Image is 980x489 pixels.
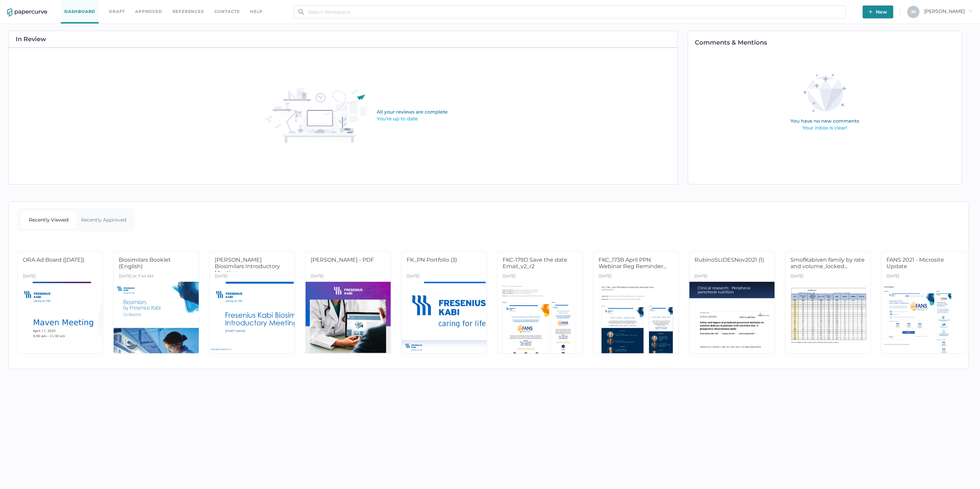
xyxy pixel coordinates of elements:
div: [DATE] [790,272,803,282]
h2: In Review [16,36,46,42]
span: Biosimilars Booklet (English) [119,257,171,270]
div: [DATE] [599,272,611,282]
div: [DATE] [407,272,420,282]
span: J K [911,9,916,14]
span: RubinoSLIDESNov2021 (1) [695,257,764,263]
a: Approved [135,8,162,15]
div: [DATE] at 7:44 AM [119,272,153,282]
div: [DATE] [695,272,707,282]
img: search.bf03fe8b.svg [298,9,304,15]
a: Draft [109,8,125,15]
span: FANS 2021 - Microsite Update [886,257,944,270]
img: in-review-empty-state.d50be4a9.svg [266,88,488,144]
span: [PERSON_NAME] [924,8,973,14]
img: plus-white.e19ec114.svg [869,10,872,14]
span: New [869,5,887,18]
div: help [250,8,263,15]
div: Recently Viewed [21,211,76,229]
span: [PERSON_NAME] Biosimilars Introductory Meeting [215,257,280,276]
span: FKC_173B April PPN Webinar Reg Reminder... [599,257,666,270]
div: [DATE] [886,272,899,282]
div: [DATE] [215,272,228,282]
span: ORA Ad Board ([DATE]) [23,257,84,263]
input: Search Workspace [294,5,846,18]
div: [DATE] [311,272,324,282]
a: References [173,8,204,15]
div: [DATE] [23,272,36,282]
button: New [863,5,893,18]
h2: Comments & Mentions [695,39,962,46]
a: Contacts [214,8,240,15]
span: FK_PN Portfolio (3) [407,257,457,263]
div: [DATE] [503,272,516,282]
img: comments-empty-state.0193fcf7.svg [776,68,874,137]
img: papercurve-logo-colour.7244d18c.svg [7,9,47,17]
div: Recently Approved [76,211,131,229]
span: FKC-179D Save the date Email_v2_r2 [503,257,567,270]
i: arrow_right [968,9,973,13]
span: [PERSON_NAME] - PDF [311,257,374,263]
span: SmofKabiven family by rate and volume_locked... [790,257,865,270]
